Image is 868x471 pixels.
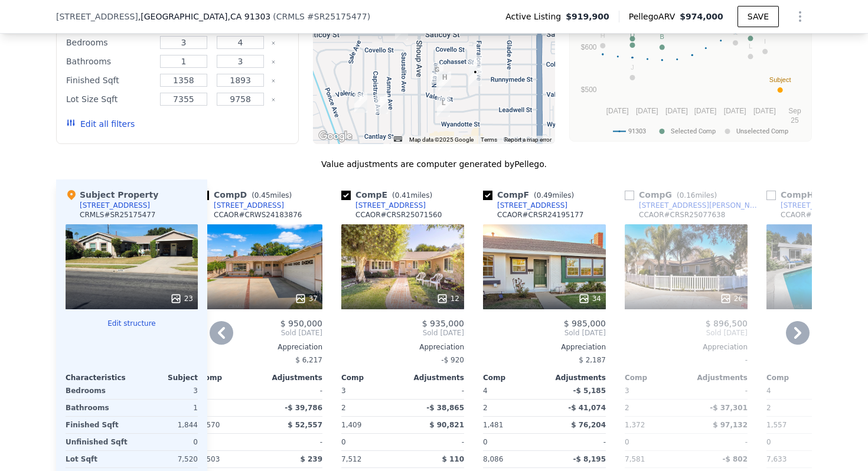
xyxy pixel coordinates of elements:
span: 1,481 [483,421,503,429]
div: 2 [625,400,684,416]
img: Google [316,129,355,144]
div: Characteristics [66,373,132,382]
span: ( miles) [672,191,722,199]
button: SAVE [738,6,779,27]
div: Bedrooms [66,382,129,399]
span: Sold [DATE] [200,328,322,338]
div: 37 [295,293,318,305]
span: 1,570 [200,421,220,429]
span: 4 [483,387,488,395]
div: 22308 Gifford St [438,71,451,91]
text: 91303 [628,127,646,135]
div: Finished Sqft [66,72,153,89]
div: CCAOR # CRSR25077638 [639,210,725,220]
span: 3 [625,387,629,395]
a: [STREET_ADDRESS][PERSON_NAME] [625,201,762,210]
div: Comp D [200,189,296,201]
span: 7,581 [625,455,645,463]
div: 2 [766,400,825,416]
text: $500 [581,86,597,94]
span: 7,633 [766,455,787,463]
text: [DATE] [636,107,658,115]
text: Subject [769,76,791,83]
span: Sold [DATE] [625,328,748,338]
div: 7,520 [134,451,198,467]
div: 0 [134,434,198,450]
text: J [631,64,634,71]
a: [STREET_ADDRESS] [200,201,284,210]
span: , CA 91303 [227,12,270,21]
text: L [749,42,752,50]
div: 26 [720,293,743,305]
span: $ 52,557 [288,421,322,429]
div: 7419 Farralone Ave [469,66,482,86]
span: -$ 41,074 [568,404,606,412]
text: [DATE] [665,107,688,115]
div: 1 [134,400,198,416]
text: K [733,29,738,36]
div: ( ) [273,11,370,22]
span: CRMLS [276,12,305,21]
span: Pellego ARV [629,11,680,22]
div: 34 [578,293,601,305]
span: $ 896,500 [706,319,748,328]
span: 1,409 [341,421,361,429]
button: Clear [271,41,276,45]
text: Sep [788,107,801,115]
span: $ 935,000 [422,319,464,328]
text: H [601,32,605,39]
button: Show Options [788,5,812,28]
div: Comp F [483,189,579,201]
button: Edit structure [66,319,198,328]
div: Comp [625,373,686,382]
span: [STREET_ADDRESS] [56,11,138,22]
div: Subject [132,373,198,382]
div: CCAOR # CRSR24148942 [781,210,867,220]
text: I [764,38,766,45]
span: $ 2,187 [579,356,606,364]
span: 7,512 [341,455,361,463]
div: Subject Property [66,189,158,201]
div: Appreciation [200,342,322,352]
span: , [GEOGRAPHIC_DATA] [138,11,270,22]
div: Bathrooms [66,53,153,70]
div: Adjustments [403,373,464,382]
span: $ 985,000 [564,319,606,328]
span: 1,372 [625,421,645,429]
span: 0.41 [395,191,411,199]
span: 0.49 [537,191,553,199]
div: - [263,434,322,450]
div: - [263,382,322,399]
text: 25 [791,116,799,125]
text: Selected Comp [671,127,716,135]
div: [STREET_ADDRESS] [214,201,284,210]
text: B [660,33,664,40]
div: - [405,434,464,450]
span: 0.45 [254,191,270,199]
text: $600 [581,43,597,51]
div: [STREET_ADDRESS] [497,201,567,210]
div: Appreciation [625,342,748,352]
span: -$ 8,195 [573,455,606,463]
span: # SR25175477 [307,12,367,21]
a: [STREET_ADDRESS] [341,201,426,210]
span: 0 [766,438,771,446]
div: CCAOR # CRSR25071560 [355,210,442,220]
text: [DATE] [694,107,717,115]
span: $ 90,821 [429,421,464,429]
div: [STREET_ADDRESS][PERSON_NAME] [639,201,762,210]
div: 7441 Farralone Ave [469,55,482,75]
span: ( miles) [529,191,579,199]
button: Keyboard shortcuts [394,136,402,142]
div: - [688,434,748,450]
div: Unfinished Sqft [66,434,129,450]
div: - [625,352,748,368]
span: Sold [DATE] [341,328,464,338]
div: Comp [341,373,403,382]
div: Comp [200,373,261,382]
span: 0.16 [680,191,696,199]
span: 1,557 [766,421,787,429]
span: -$ 38,865 [426,404,464,412]
div: Adjustments [261,373,322,382]
div: 7329 Kentland Ave [354,93,367,113]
